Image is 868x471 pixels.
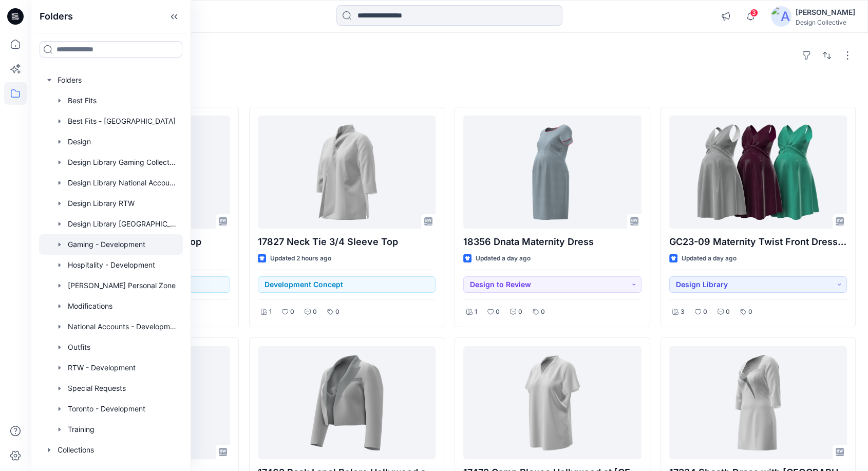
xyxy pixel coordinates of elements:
p: 1 [475,307,477,317]
h4: Styles [43,84,856,97]
p: GC23-09 Maternity Twist Front Dress_In Progress [669,235,847,249]
p: 0 [290,307,294,317]
p: 0 [518,307,522,317]
a: 17334 Sheath Dress with Lapel Resorts World NYC [669,346,847,459]
p: 18356 Dnata Maternity Dress [463,235,641,249]
p: 17827 Neck Tie 3/4 Sleeve Top [258,235,436,249]
span: 3 [750,9,758,17]
a: GC23-09 Maternity Twist Front Dress_In Progress [669,116,847,229]
div: [PERSON_NAME] [796,6,855,18]
p: Updated 2 hours ago [270,253,331,264]
a: 18356 Dnata Maternity Dress [463,116,641,229]
img: avatar [771,6,791,27]
p: 0 [541,307,545,317]
p: 0 [726,307,730,317]
p: 0 [496,307,500,317]
a: 17462 Peak Lapel Bolero Hollywood at Pen National [258,346,436,459]
p: 1 [269,307,272,317]
div: Design Collective [796,18,855,26]
p: 0 [335,307,339,317]
a: 17472 Camp Blouse Hollywood at Pen National [463,346,641,459]
p: Updated a day ago [682,253,737,264]
p: 3 [681,307,685,317]
p: 0 [748,307,752,317]
p: Updated a day ago [476,253,531,264]
p: 0 [703,307,707,317]
a: 17827 Neck Tie 3/4 Sleeve Top [258,116,436,229]
p: 0 [313,307,317,317]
